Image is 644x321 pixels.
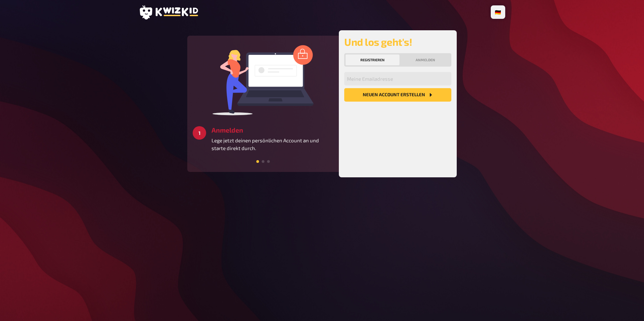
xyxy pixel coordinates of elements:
[212,137,333,152] p: Lege jetzt deinen persönlichen Account an und starte direkt durch.
[346,55,399,65] button: Registrieren
[213,45,314,115] img: log in
[212,126,333,134] h3: Anmelden
[344,72,451,85] input: Meine Emailadresse
[492,7,504,17] li: 🇩🇪
[344,88,451,102] button: Neuen Account Erstellen
[401,55,450,65] button: Anmelden
[193,126,206,140] div: 1
[344,36,451,48] h2: Und los geht's!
